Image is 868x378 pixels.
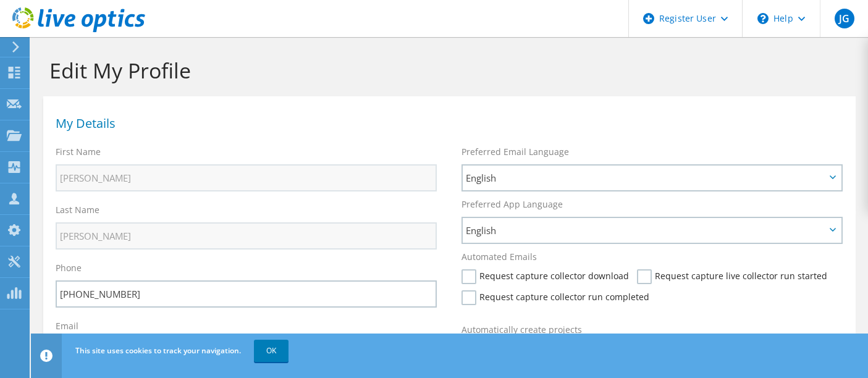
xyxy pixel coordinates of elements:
[835,9,854,28] span: JG
[466,170,825,185] span: English
[56,117,837,130] h1: My Details
[56,262,82,274] label: Phone
[56,204,99,216] label: Last Name
[461,146,569,158] label: Preferred Email Language
[254,340,289,362] a: OK
[466,223,825,238] span: English
[461,324,582,336] label: Automatically create projects
[75,345,241,356] span: This site uses cookies to track your navigation.
[49,57,843,83] h1: Edit My Profile
[56,146,101,158] label: First Name
[461,251,537,263] label: Automated Emails
[461,269,629,284] label: Request capture collector download
[637,269,827,284] label: Request capture live collector run started
[56,320,78,332] label: Email
[461,290,649,305] label: Request capture collector run completed
[461,198,563,211] label: Preferred App Language
[757,13,769,24] svg: \n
